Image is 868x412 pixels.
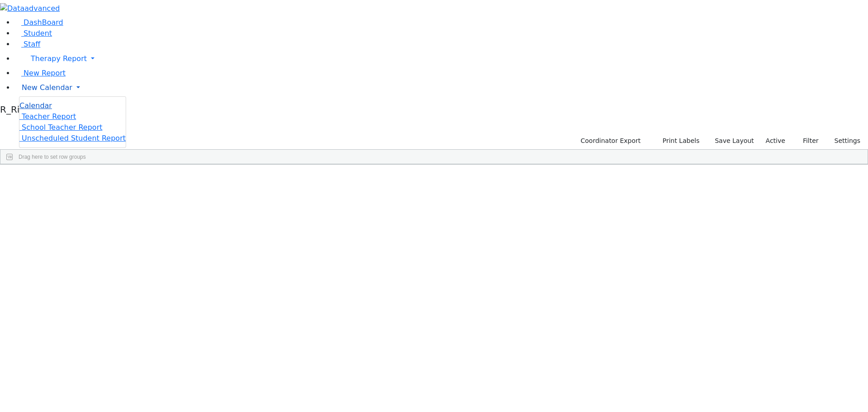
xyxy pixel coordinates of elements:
span: Student [24,29,52,38]
a: Calendar [19,100,52,111]
span: DashBoard [24,18,63,27]
span: Unscheduled Student Report [22,134,126,142]
button: Print Labels [652,134,703,148]
a: New Calendar [14,79,868,97]
a: School Teacher Report [19,123,102,132]
button: Filter [791,134,823,148]
a: New Report [14,69,66,77]
button: Coordinator Export [575,134,645,148]
span: Teacher Report [22,112,76,121]
a: Unscheduled Student Report [19,134,126,142]
button: Save Layout [711,134,758,148]
span: New Report [24,69,66,77]
label: Active [762,134,789,148]
span: School Teacher Report [22,123,102,132]
a: Teacher Report [19,112,76,121]
a: Staff [14,40,40,48]
a: Student [14,29,52,38]
span: New Calendar [22,83,72,92]
a: Therapy Report [14,50,868,68]
a: DashBoard [14,18,63,27]
button: Settings [823,134,864,148]
ul: Therapy Report [19,96,126,148]
span: Calendar [19,101,52,110]
span: Staff [24,40,40,48]
span: Therapy Report [31,54,87,63]
span: Drag here to set row groups [19,154,86,160]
